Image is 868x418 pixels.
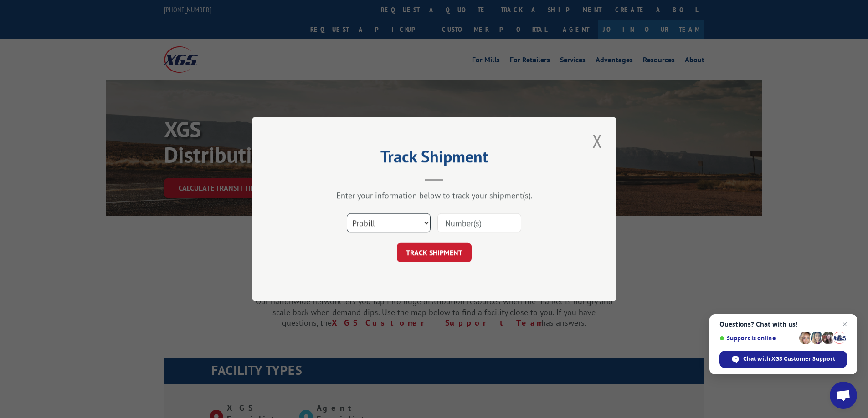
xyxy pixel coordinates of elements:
[298,150,571,167] h2: Track Shipment
[719,351,847,368] span: Chat with XGS Customer Support
[437,213,521,232] input: Number(s)
[397,243,472,262] button: TRACK SHIPMENT
[590,128,605,153] button: Close modal
[743,355,835,363] span: Chat with XGS Customer Support
[719,335,796,342] span: Support is online
[719,321,847,328] span: Questions? Chat with us!
[298,190,571,201] div: Enter your information below to track your shipment(s).
[830,382,857,409] a: Open chat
